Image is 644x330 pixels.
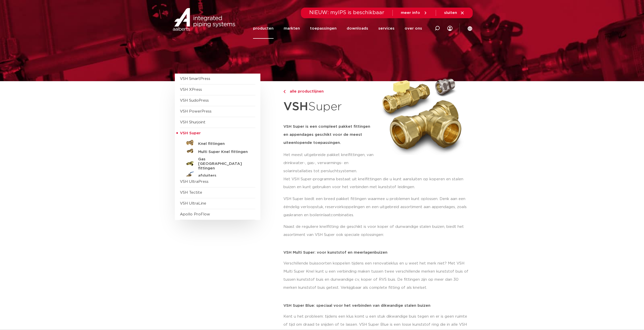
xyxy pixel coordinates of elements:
[180,202,206,205] a: VSH UltraLine
[253,18,274,39] a: producten
[283,175,469,191] p: Het VSH Super-programma bestaat uit knelfittingen die u kunt aansluiten op koperen en stalen buiz...
[198,142,248,146] h5: Knel fittingen
[180,139,255,147] a: Knel fittingen
[283,90,285,93] img: chevron-right.svg
[180,120,205,124] a: VSH Shurjoint
[378,18,394,39] a: services
[180,99,209,102] a: VSH SudoPress
[180,131,201,135] span: VSH Super
[180,77,210,81] a: VSH SmartPress
[283,259,469,292] p: Verschillende buissoorten koppelen tijdens een renovatieklus en u weet het merk niet? Met VSH Mul...
[401,11,428,15] a: meer info
[283,123,375,147] h5: VSH Super is een compleet pakket fittingen en appendages geschikt voor de meest uiteenlopende toe...
[283,97,375,117] h1: Super
[180,88,202,92] a: VSH XPress
[283,195,469,219] p: VSH Super biedt een breed pakket fittingen waarmee u problemen kunt oplossen. Denk aan een ééndel...
[253,18,422,39] nav: Menu
[283,101,308,113] strong: VSH
[283,151,375,175] p: Het meest uitgebreide pakket knelfittingen, van drinkwater-, gas-, verwarmings- en solarinstallat...
[283,89,375,95] a: alle productlijnen
[180,191,202,194] a: VSH Tectite
[444,11,457,15] span: sluiten
[310,18,337,39] a: toepassingen
[198,150,248,154] h5: Multi Super Knel fittingen
[283,304,469,307] p: VSH Super Blue: speciaal voor het verbinden van dikwandige stalen buizen
[198,157,248,171] h5: Gas [GEOGRAPHIC_DATA] fittingen
[447,18,452,39] div: my IPS
[287,90,324,93] span: alle productlijnen
[283,223,469,239] p: Naast de reguliere knelfitting die geschikt is voor koper of dunwandige stalen buizen, biedt het ...
[347,18,368,39] a: downloads
[198,173,248,178] h5: afsluiters
[180,155,255,171] a: Gas [GEOGRAPHIC_DATA] fittingen
[283,251,469,254] p: VSH Multi Super: voor kunststof en meerlagenbuizen
[180,109,212,113] a: VSH PowerPress
[180,171,255,179] a: afsluiters
[405,18,422,39] a: over ons
[180,212,210,216] a: Apollo ProFlow
[444,11,465,15] a: sluiten
[180,180,209,184] a: VSH UltraPress
[401,11,420,15] span: meer info
[180,147,255,155] a: Multi Super Knel fittingen
[284,18,300,39] a: markten
[309,10,384,15] span: NIEUW: myIPS is beschikbaar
